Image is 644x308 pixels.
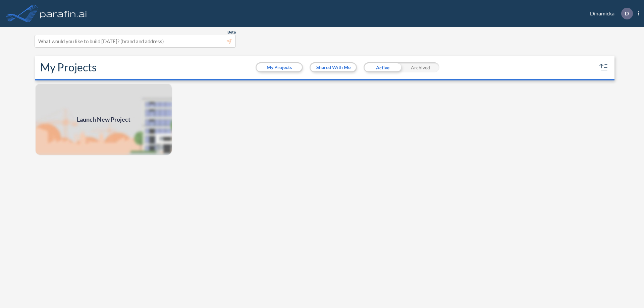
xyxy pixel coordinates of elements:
[40,61,97,74] h2: My Projects
[598,62,609,73] button: sort
[580,8,639,19] div: Dinamicka
[227,29,236,35] span: Beta
[39,7,88,20] img: logo
[77,115,130,124] span: Launch New Project
[625,10,629,16] p: D
[257,63,302,71] button: My Projects
[401,62,439,72] div: Archived
[35,83,172,156] img: add
[311,63,356,71] button: Shared With Me
[364,62,401,72] div: Active
[35,83,172,156] a: Launch New Project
